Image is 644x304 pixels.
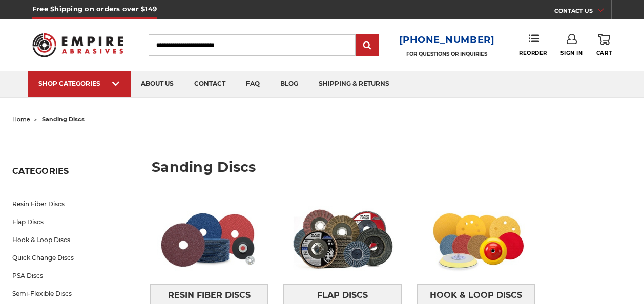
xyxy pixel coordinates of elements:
h5: Categories [12,166,128,182]
a: Flap Discs [12,213,128,231]
a: CONTACT US [554,5,611,19]
a: Reorder [519,34,547,56]
a: Quick Change Discs [12,249,128,267]
a: about us [131,71,184,97]
a: Hook & Loop Discs [12,231,128,249]
a: Resin Fiber Discs [12,195,128,213]
a: [PHONE_NUMBER] [399,33,495,48]
a: Semi-Flexible Discs [12,285,128,302]
img: Empire Abrasives [32,27,123,63]
p: FOR QUESTIONS OR INQUIRIES [399,51,495,57]
a: PSA Discs [12,267,128,285]
a: Cart [596,34,612,56]
a: blog [270,71,308,97]
span: Cart [596,50,612,56]
span: Flap Discs [317,287,368,304]
img: Hook & Loop Discs [417,199,535,281]
a: shipping & returns [308,71,400,97]
a: home [12,116,30,123]
span: Hook & Loop Discs [430,287,522,304]
img: Resin Fiber Discs [150,199,268,281]
h1: sanding discs [152,160,632,182]
span: sanding discs [42,116,85,123]
a: contact [184,71,236,97]
span: Reorder [519,50,547,56]
img: Flap Discs [283,199,401,281]
span: Sign In [560,50,583,56]
span: Resin Fiber Discs [168,287,251,304]
div: SHOP CATEGORIES [38,80,120,88]
input: Submit [357,35,378,56]
a: faq [236,71,270,97]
